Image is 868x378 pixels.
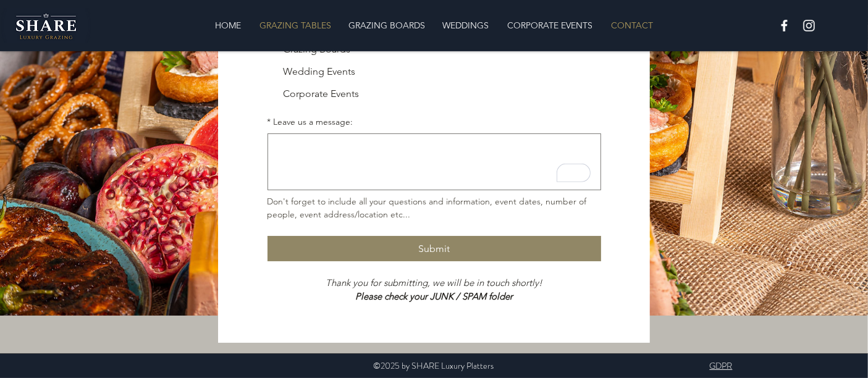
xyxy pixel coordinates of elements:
[374,359,494,372] span: ©2025 by SHARE Luxury Platters
[284,64,356,79] div: Wedding Events
[340,13,434,38] a: GRAZING BOARDS
[355,290,513,302] span: Please check your JUNK / SPAM folder
[499,13,602,38] a: CORPORATE EVENTS
[268,196,589,220] span: Don't forget to include all your questions and information, event dates, number of people, event ...
[284,86,360,101] div: Corporate Events
[777,18,817,33] ul: Social Bar
[810,320,868,378] iframe: Wix Chat
[206,13,251,38] a: HOME
[777,18,792,33] img: White Facebook Icon
[268,139,600,185] textarea: To enrich screen reader interactions, please activate Accessibility in Grammarly extension settings
[437,13,495,38] p: WEDDINGS
[254,13,338,38] p: GRAZING TABLES
[326,277,542,288] span: Thank you for submitting, we will be in touch shortly!
[251,13,340,38] a: GRAZING TABLES
[209,13,248,38] p: HOME
[434,13,499,38] a: WEDDINGS
[801,18,817,33] img: White Instagram Icon
[268,236,601,261] button: Submit
[605,13,660,38] p: CONTACT
[132,13,736,38] nav: Site
[1,8,91,43] img: Share Luxury Grazing Logo.png
[710,359,733,372] a: GDPR
[343,13,432,38] p: GRAZING BOARDS
[268,116,353,128] label: Leave us a message:
[602,13,662,38] a: CONTACT
[502,13,599,38] p: CORPORATE EVENTS
[418,243,450,254] span: Submit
